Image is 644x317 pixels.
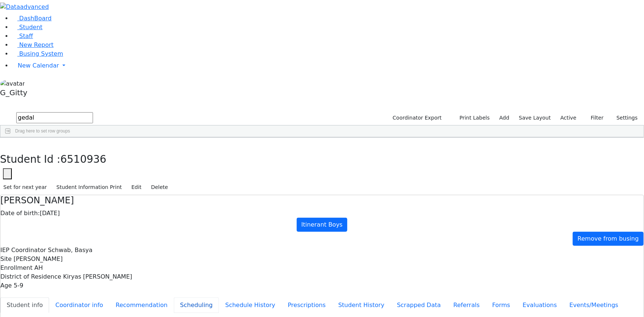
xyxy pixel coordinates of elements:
[19,24,42,31] span: Student
[282,297,332,313] button: Prescriptions
[19,32,33,39] span: Staff
[0,246,46,255] label: IEP Coordinator
[486,297,517,313] button: Forms
[53,182,125,193] button: Student Information Print
[19,50,63,57] span: Busing System
[34,264,43,271] span: AH
[388,112,445,124] button: Coordinator Export
[148,182,171,193] button: Delete
[61,153,107,165] span: 6510936
[174,297,219,313] button: Scheduling
[581,112,607,124] button: Filter
[18,62,59,69] span: New Calendar
[0,297,49,313] button: Student info
[447,297,486,313] button: Referrals
[573,232,644,246] a: Remove from busing
[12,58,644,73] a: New Calendar
[19,41,54,48] span: New Report
[12,32,33,39] a: Staff
[557,112,580,124] label: Active
[332,297,391,313] button: Student History
[12,50,63,57] a: Busing System
[109,297,174,313] button: Recommendation
[0,272,61,281] label: District of Residence
[516,297,563,313] button: Evaluations
[12,41,54,48] a: New Report
[12,24,42,31] a: Student
[19,15,52,22] span: DashBoard
[0,263,32,272] label: Enrollment
[128,182,145,193] button: Edit
[451,112,493,124] button: Print Labels
[563,297,624,313] button: Events/Meetings
[14,282,23,289] span: 5-9
[0,209,644,218] div: [DATE]
[496,112,513,124] a: Add
[48,247,93,254] span: Schwab, Basya
[16,112,93,123] input: Search
[219,297,282,313] button: Schedule History
[578,235,639,242] span: Remove from busing
[297,218,348,232] a: Itinerant Boys
[49,297,109,313] button: Coordinator info
[15,128,70,134] span: Drag here to set row groups
[516,112,554,124] button: Save Layout
[12,15,52,22] a: DashBoard
[63,273,132,280] span: Kiryas [PERSON_NAME]
[0,281,12,290] label: Age
[0,209,40,218] label: Date of birth:
[607,112,641,124] button: Settings
[0,195,644,206] h4: [PERSON_NAME]
[14,255,63,262] span: [PERSON_NAME]
[0,255,12,263] label: Site
[391,297,447,313] button: Scrapped Data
